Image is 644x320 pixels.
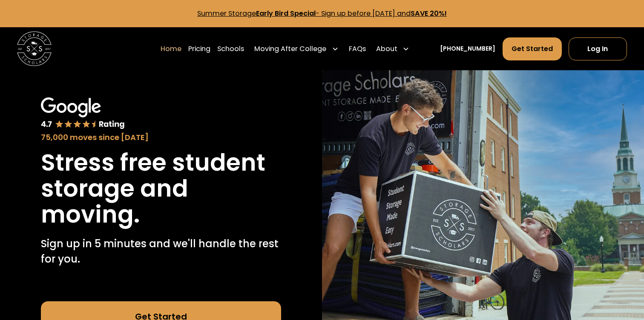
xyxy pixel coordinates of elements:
[197,9,447,18] a: Summer StorageEarly Bird Special- Sign up before [DATE] andSAVE 20%!
[256,9,316,18] strong: Early Bird Special
[41,131,281,143] div: 75,000 moves since [DATE]
[376,44,397,54] div: About
[503,37,562,60] a: Get Started
[41,150,281,228] h1: Stress free student storage and moving.
[411,9,447,18] strong: SAVE 20%!
[17,31,52,66] img: Storage Scholars main logo
[41,236,281,267] p: Sign up in 5 minutes and we'll handle the rest for you.
[349,37,366,61] a: FAQs
[217,37,244,61] a: Schools
[440,44,495,53] a: [PHONE_NUMBER]
[188,37,210,61] a: Pricing
[161,37,181,61] a: Home
[41,97,125,129] img: Google 4.7 star rating
[569,37,627,60] a: Log In
[254,44,326,54] div: Moving After College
